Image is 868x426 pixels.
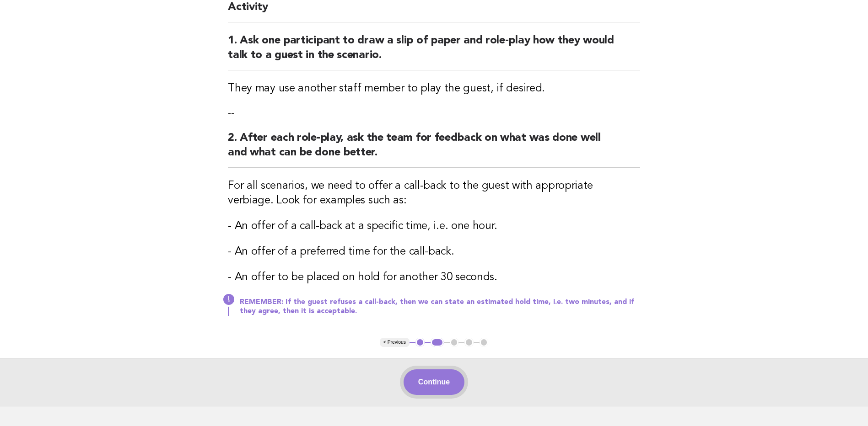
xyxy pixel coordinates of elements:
h3: - An offer of a call-back at a specific time, i.e. one hour. [228,219,640,234]
button: 1 [415,338,425,347]
button: Continue [404,369,464,395]
button: < Previous [380,338,410,347]
button: 2 [431,338,444,347]
p: -- [228,107,640,120]
h2: 2. After each role-play, ask the team for feedback on what was done well and what can be done bet... [228,131,640,168]
p: REMEMBER: If the guest refuses a call-back, then we can state an estimated hold time, i.e. two mi... [240,298,640,316]
h3: - An offer of a preferred time for the call-back. [228,245,640,259]
h3: For all scenarios, we need to offer a call-back to the guest with appropriate verbiage. Look for ... [228,179,640,208]
h2: 1. Ask one participant to draw a slip of paper and role-play how they would talk to a guest in th... [228,33,640,70]
h3: They may use another staff member to play the guest, if desired. [228,81,640,96]
h3: - An offer to be placed on hold for another 30 seconds. [228,270,640,285]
